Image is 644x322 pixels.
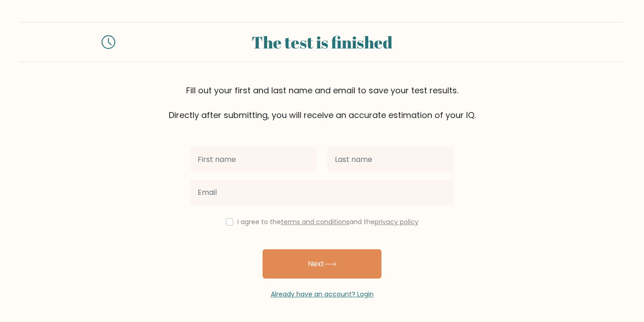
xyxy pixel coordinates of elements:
input: First name [190,147,317,172]
div: The test is finished [126,30,518,54]
a: terms and conditions [281,217,349,226]
input: Email [190,180,454,205]
input: Last name [327,147,454,172]
label: I agree to the and the [237,217,419,226]
a: privacy policy [375,217,419,226]
button: Next [263,249,381,279]
a: Already have an account? Login [271,290,374,299]
div: Fill out your first and last name and email to save your test results. Directly after submitting,... [20,84,624,121]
